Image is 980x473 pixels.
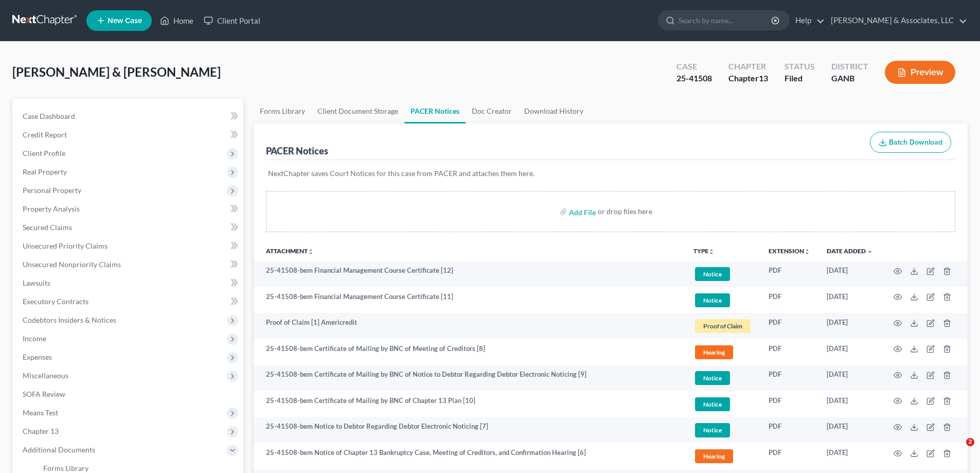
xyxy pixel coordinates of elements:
[23,112,75,120] span: Case Dashboard
[760,287,818,313] td: PDF
[23,427,59,435] span: Chapter 13
[831,61,868,73] div: District
[268,168,953,179] p: NextChapter saves Court Notices for this case from PACER and attaches them here.
[760,313,818,339] td: PDF
[695,293,730,307] span: Notice
[826,11,967,30] a: [PERSON_NAME] & Associates, LLC
[695,371,730,385] span: Notice
[695,449,733,463] span: Hearing
[818,261,881,287] td: [DATE]
[818,443,881,469] td: [DATE]
[23,260,121,269] span: Unsecured Nonpriority Claims
[693,370,752,387] a: Notice
[466,99,518,124] a: Doc Creator
[23,390,65,398] span: SOFA Review
[870,132,951,153] button: Batch Download
[693,396,752,413] a: Notice
[254,261,685,287] td: 25-41508-bem Financial Management Course Certificate [12]
[695,423,730,437] span: Notice
[695,345,733,359] span: Hearing
[760,261,818,287] td: PDF
[831,73,868,84] div: GANB
[867,249,873,255] i: expand_more
[23,316,116,324] span: Codebtors Insiders & Notices
[728,61,768,73] div: Chapter
[254,365,685,392] td: 25-41508-bem Certificate of Mailing by BNC of Notice to Debtor Regarding Debtor Electronic Notici...
[308,249,314,255] i: unfold_more
[14,292,243,311] a: Executory Contracts
[23,167,67,176] span: Real Property
[693,448,752,465] a: Hearing
[695,267,730,281] span: Notice
[769,247,810,255] a: Extensionunfold_more
[818,339,881,365] td: [DATE]
[693,422,752,439] a: Notice
[14,126,243,144] a: Credit Report
[254,339,685,365] td: 25-41508-bem Certificate of Mailing by BNC of Meeting of Creditors [8]
[693,292,752,309] a: Notice
[708,249,715,255] i: unfold_more
[818,313,881,339] td: [DATE]
[23,408,58,417] span: Means Test
[760,443,818,469] td: PDF
[818,391,881,417] td: [DATE]
[254,287,685,313] td: 25-41508-bem Financial Management Course Certificate [11]
[23,149,65,157] span: Client Profile
[518,99,590,124] a: Download History
[785,73,815,84] div: Filed
[43,464,88,472] span: Forms Library
[966,438,974,446] span: 2
[266,247,314,255] a: Attachmentunfold_more
[12,64,221,79] span: [PERSON_NAME] & [PERSON_NAME]
[23,130,67,139] span: Credit Report
[695,397,730,411] span: Notice
[23,353,52,361] span: Expenses
[728,73,768,84] div: Chapter
[785,61,815,73] div: Status
[254,443,685,469] td: 25-41508-bem Notice of Chapter 13 Bankruptcy Case, Meeting of Creditors, and Confirmation Hearing...
[23,223,72,232] span: Secured Claims
[693,344,752,361] a: Hearing
[598,206,652,217] div: or drop files here
[199,11,265,30] a: Client Portal
[254,391,685,417] td: 25-41508-bem Certificate of Mailing by BNC of Chapter 13 Plan [10]
[693,266,752,283] a: Notice
[23,445,95,454] span: Additional Documents
[23,371,68,380] span: Miscellaneous
[679,11,773,30] input: Search by name...
[14,274,243,292] a: Lawsuits
[311,99,404,124] a: Client Document Storage
[404,99,466,124] a: PACER Notices
[818,287,881,313] td: [DATE]
[266,145,328,157] div: PACER Notices
[759,73,768,83] span: 13
[889,138,942,147] span: Batch Download
[23,278,50,287] span: Lawsuits
[676,61,712,73] div: Case
[760,391,818,417] td: PDF
[23,297,88,306] span: Executory Contracts
[14,200,243,218] a: Property Analysis
[818,417,881,444] td: [DATE]
[760,339,818,365] td: PDF
[254,99,311,124] a: Forms Library
[760,365,818,392] td: PDF
[14,218,243,237] a: Secured Claims
[23,204,80,213] span: Property Analysis
[14,385,243,404] a: SOFA Review
[108,17,142,25] span: New Case
[885,61,955,84] button: Preview
[23,186,81,195] span: Personal Property
[790,11,825,30] a: Help
[23,334,46,343] span: Income
[23,241,108,250] span: Unsecured Priority Claims
[14,237,243,255] a: Unsecured Priority Claims
[827,247,873,255] a: Date Added expand_more
[818,365,881,392] td: [DATE]
[804,249,810,255] i: unfold_more
[155,11,199,30] a: Home
[695,319,751,333] span: Proof of Claim
[676,73,712,84] div: 25-41508
[760,417,818,444] td: PDF
[254,313,685,339] td: Proof of Claim [1] Americredit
